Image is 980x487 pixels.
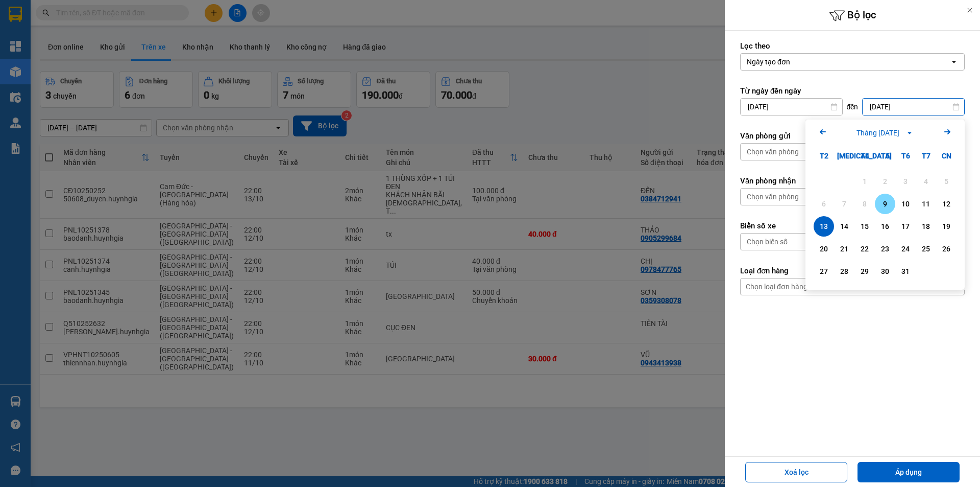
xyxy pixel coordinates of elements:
div: Choose Thứ Năm, tháng 10 30 2025. It's available. [875,261,895,282]
div: 24 [898,243,913,255]
div: Choose Thứ Tư, tháng 10 29 2025. It's available. [854,261,875,282]
svg: open [950,58,958,66]
div: 23 [878,243,892,255]
button: Tháng [DATE] [853,127,917,138]
div: 1 [857,175,872,188]
div: 17 [898,220,913,233]
div: Not available. Thứ Bảy, tháng 10 4 2025. [916,171,936,192]
div: Choose Thứ Hai, tháng 10 20 2025. It's available. [814,239,834,259]
div: Not available. Thứ Hai, tháng 10 6 2025. [814,194,834,214]
div: 5 [939,175,953,188]
div: 22 [857,243,872,255]
div: Not available. Thứ Sáu, tháng 10 3 2025. [895,171,916,192]
div: Choose Thứ Năm, tháng 10 9 2025. It's available. [875,194,895,214]
div: T2 [814,146,834,166]
div: Choose Thứ Bảy, tháng 10 18 2025. It's available. [916,216,936,237]
span: đến [847,102,859,112]
div: 29 [857,265,872,277]
div: Choose Thứ Tư, tháng 10 22 2025. It's available. [854,239,875,259]
button: Áp dụng [857,462,960,482]
div: 8 [857,198,872,210]
label: Văn phòng gửi [740,131,965,141]
div: 12 [939,198,953,210]
label: Loại đơn hàng [740,266,965,276]
div: 11 [919,198,933,210]
input: Select a date. [741,99,842,115]
div: 15 [857,220,872,233]
div: Chọn văn phòng [747,147,799,157]
div: [MEDICAL_DATA] [834,146,854,166]
div: 4 [919,175,933,188]
div: 7 [837,198,851,210]
div: Choose Chủ Nhật, tháng 10 19 2025. It's available. [936,216,957,237]
div: 31 [898,265,913,277]
div: Choose Thứ Bảy, tháng 10 25 2025. It's available. [916,239,936,259]
div: Choose Thứ Sáu, tháng 10 24 2025. It's available. [895,239,916,259]
div: T5 [875,146,895,166]
div: 10 [898,198,913,210]
div: 9 [878,198,892,210]
div: 28 [837,265,851,277]
div: 25 [919,243,933,255]
div: Not available. Chủ Nhật, tháng 10 5 2025. [936,171,957,192]
div: Not available. Thứ Năm, tháng 10 2 2025. [875,171,895,192]
div: 26 [939,243,953,255]
div: T7 [916,146,936,166]
div: 14 [837,220,851,233]
div: Choose Thứ Ba, tháng 10 28 2025. It's available. [834,261,854,282]
div: Chọn biển số [747,237,788,247]
div: Choose Thứ Sáu, tháng 10 10 2025. It's available. [895,194,916,214]
label: Từ ngày đến ngày [740,86,965,96]
label: Văn phòng nhận [740,176,965,186]
div: Choose Thứ Năm, tháng 10 16 2025. It's available. [875,216,895,237]
div: 13 [817,220,831,233]
div: Choose Thứ Hai, tháng 10 27 2025. It's available. [814,261,834,282]
div: T4 [854,146,875,166]
button: Next month. [941,126,953,140]
div: 30 [878,265,892,277]
div: Choose Thứ Sáu, tháng 10 31 2025. It's available. [895,261,916,282]
label: Lọc theo [740,41,965,51]
div: Choose Thứ Sáu, tháng 10 17 2025. It's available. [895,216,916,237]
h6: Bộ lọc [725,8,980,24]
button: Previous month. [817,126,829,140]
svg: Arrow Right [941,126,953,138]
input: Select a date. [863,99,964,115]
div: Choose Thứ Năm, tháng 10 23 2025. It's available. [875,239,895,259]
div: Not available. Thứ Ba, tháng 10 7 2025. [834,194,854,214]
div: Not available. Thứ Tư, tháng 10 8 2025. [854,194,875,214]
div: Calendar. [805,120,965,290]
div: 2 [878,175,892,188]
div: 16 [878,220,892,233]
div: CN [936,146,957,166]
button: Xoá lọc [745,462,847,482]
input: Selected Ngày tạo đơn. [791,57,792,67]
div: 27 [817,265,831,277]
div: 18 [919,220,933,233]
div: 20 [817,243,831,255]
div: Choose Chủ Nhật, tháng 10 26 2025. It's available. [936,239,957,259]
div: Not available. Thứ Tư, tháng 10 1 2025. [854,171,875,192]
div: Chọn loại đơn hàng [746,282,807,292]
div: 3 [898,175,913,188]
svg: Arrow Left [817,126,829,138]
div: 6 [817,198,831,210]
div: Choose Thứ Ba, tháng 10 21 2025. It's available. [834,239,854,259]
label: Biển số xe [740,221,965,231]
div: 21 [837,243,851,255]
div: Choose Thứ Ba, tháng 10 14 2025. It's available. [834,216,854,237]
div: Choose Chủ Nhật, tháng 10 12 2025. It's available. [936,194,957,214]
div: Selected. Thứ Hai, tháng 10 13 2025. It's available. [814,216,834,237]
div: T6 [895,146,916,166]
div: Choose Thứ Bảy, tháng 10 11 2025. It's available. [916,194,936,214]
div: Ngày tạo đơn [747,57,790,67]
div: Choose Thứ Tư, tháng 10 15 2025. It's available. [854,216,875,237]
div: Chọn văn phòng [747,192,799,202]
div: 19 [939,220,953,233]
